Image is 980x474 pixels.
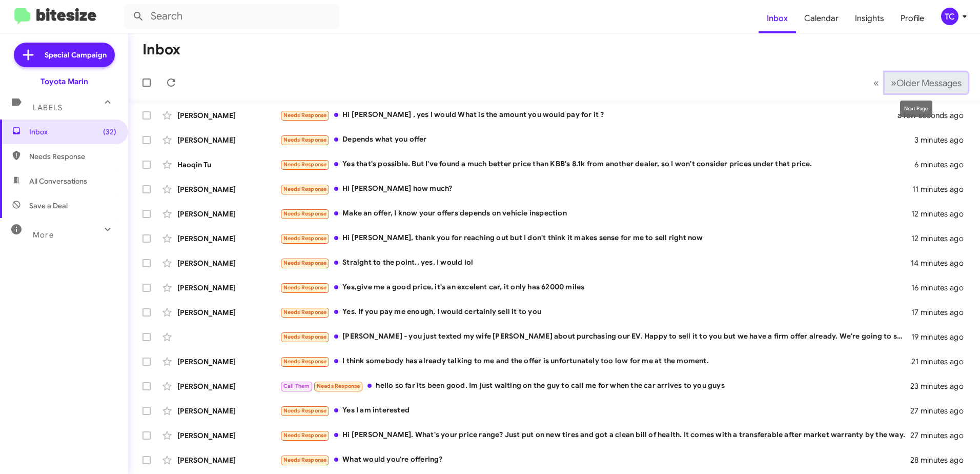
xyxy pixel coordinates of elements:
[910,406,972,416] div: 27 minutes ago
[911,357,972,367] div: 21 minutes ago
[283,457,327,463] span: Needs Response
[283,112,327,118] span: Needs Response
[280,331,911,343] div: [PERSON_NAME] - you just texted my wife [PERSON_NAME] about purchasing our EV. Happy to sell it t...
[283,260,327,266] span: Needs Response
[911,209,972,219] div: 12 minutes ago
[892,4,932,33] a: Profile
[280,208,911,220] div: Make an offer, I know your offers depends on vehicle inspection
[177,110,280,121] div: [PERSON_NAME]
[283,186,327,192] span: Needs Response
[280,355,911,367] div: I think somebody has already talking to me and the offer is unfortunately too low for me at the m...
[103,127,116,137] span: (32)
[867,72,885,93] button: Previous
[45,50,107,60] span: Special Campaign
[177,430,280,441] div: [PERSON_NAME]
[177,381,280,391] div: [PERSON_NAME]
[280,282,911,293] div: Yes,give me a good price, it's an excelent car, it only has 62000 miles
[911,233,972,244] div: 12 minutes ago
[177,307,280,318] div: [PERSON_NAME]
[891,76,896,89] span: »
[283,432,327,439] span: Needs Response
[280,405,910,417] div: Yes I am interested
[280,232,911,244] div: Hi [PERSON_NAME], thank you for reaching out but I don't think it makes sense for me to sell righ...
[910,430,972,441] div: 27 minutes ago
[280,183,912,195] div: Hi [PERSON_NAME] how much?
[317,383,360,389] span: Needs Response
[14,43,115,67] a: Special Campaign
[896,77,962,89] span: Older Messages
[283,333,327,340] span: Needs Response
[177,184,280,194] div: [PERSON_NAME]
[33,103,63,112] span: Labels
[910,381,972,391] div: 23 minutes ago
[142,42,180,58] h1: Inbox
[283,235,327,242] span: Needs Response
[932,8,969,25] button: TC
[280,134,914,146] div: Depends what you offer
[911,332,972,342] div: 19 minutes ago
[280,454,910,466] div: What would you're offering?
[177,135,280,145] div: [PERSON_NAME]
[283,210,327,217] span: Needs Response
[900,101,932,117] div: Next Page
[759,4,796,33] a: Inbox
[177,233,280,244] div: [PERSON_NAME]
[914,135,972,145] div: 3 minutes ago
[124,4,339,29] input: Search
[911,283,972,293] div: 16 minutes ago
[283,407,327,414] span: Needs Response
[177,455,280,465] div: [PERSON_NAME]
[847,4,892,33] a: Insights
[177,283,280,293] div: [PERSON_NAME]
[33,230,54,240] span: More
[283,358,327,365] span: Needs Response
[280,429,910,441] div: Hi [PERSON_NAME]. What's your price range? Just put on new tires and got a clean bill of health. ...
[29,151,116,162] span: Needs Response
[29,201,68,211] span: Save a Deal
[911,307,972,318] div: 17 minutes ago
[885,72,968,93] button: Next
[910,455,972,465] div: 28 minutes ago
[177,258,280,268] div: [PERSON_NAME]
[283,383,310,389] span: Call Them
[911,258,972,268] div: 14 minutes ago
[941,8,958,25] div: TC
[873,76,879,89] span: «
[910,110,972,121] div: a few seconds ago
[280,159,914,170] div: Yes that's possible. But I've found a much better price than KBB's 8.1k from another dealer, so I...
[177,160,280,170] div: Haoqin Tu
[796,4,847,33] a: Calendar
[29,127,116,137] span: Inbox
[283,284,327,291] span: Needs Response
[177,406,280,416] div: [PERSON_NAME]
[868,72,968,93] nav: Page navigation example
[280,380,910,392] div: hello so far its been good. Im just waiting on the guy to call me for when the car arrives to you...
[280,306,911,318] div: Yes. If you pay me enough, I would certainly sell it to you
[283,136,327,143] span: Needs Response
[912,184,972,194] div: 11 minutes ago
[280,109,910,121] div: Hi [PERSON_NAME] , yes I would What is the amount you would pay for it ?
[177,357,280,367] div: [PERSON_NAME]
[283,161,327,168] span: Needs Response
[40,76,88,87] div: Toyota Marin
[283,309,327,315] span: Needs Response
[914,160,972,170] div: 6 minutes ago
[29,176,87,186] span: All Conversations
[280,257,911,269] div: Straight to the point.. yes, I would lol
[177,209,280,219] div: [PERSON_NAME]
